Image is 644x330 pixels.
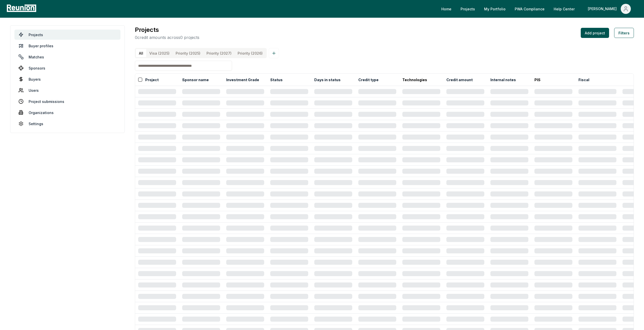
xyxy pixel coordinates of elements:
a: Sponsors [14,63,120,73]
a: Users [14,85,120,95]
h3: Projects [135,25,199,34]
button: Internal notes [489,75,517,85]
a: Settings [14,119,120,129]
button: Priority (2026) [235,49,266,57]
a: Help Center [550,4,579,14]
a: Matches [14,52,120,62]
p: 0 credit amounts across 0 projects [135,34,199,40]
button: Priority (2027) [203,49,235,57]
button: Investment Grade [225,75,260,85]
nav: Main [437,4,639,14]
button: Sponsor name [181,75,210,85]
a: PWA Compliance [511,4,549,14]
a: Project submissions [14,96,120,106]
div: [PERSON_NAME] [588,4,619,14]
button: Fiscal year [577,75,599,85]
a: My Portfolio [480,4,510,14]
button: Filters [614,28,634,38]
button: Credit amount [445,75,474,85]
a: Organizations [14,107,120,118]
a: Projects [14,30,120,40]
button: Add project [581,28,609,38]
a: Home [437,4,455,14]
button: Credit type [357,75,380,85]
button: [PERSON_NAME] [584,4,635,14]
button: Status [269,75,284,85]
button: Project [144,75,160,85]
a: Buyer profiles [14,41,120,51]
a: Projects [456,4,479,14]
button: Visa (2025) [146,49,173,57]
a: Buyers [14,74,120,84]
button: Priority (2025) [173,49,203,57]
button: Days in status [313,75,342,85]
button: All [136,49,146,57]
